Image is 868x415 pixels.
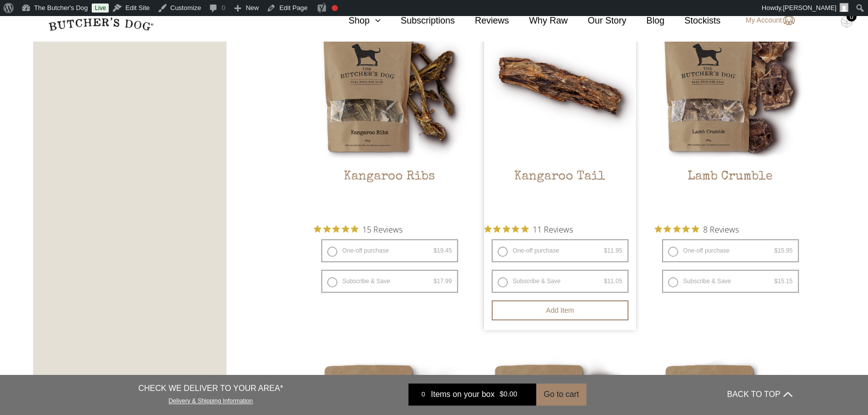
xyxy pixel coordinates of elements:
[655,169,806,217] h2: Lamb Crumble
[626,14,665,28] a: Blog
[431,388,495,400] span: Items on your box
[662,239,799,262] label: One-off purchase
[433,247,437,254] span: $
[484,10,636,217] a: Kangaroo Tail
[533,222,573,237] span: 11 Reviews
[774,247,778,254] span: $
[727,382,792,406] button: BACK TO TOP
[604,278,622,285] bdi: 11.05
[168,395,253,404] a: Delivery & Shipping Information
[500,390,517,398] bdi: 0.00
[774,278,793,285] bdi: 15.15
[92,4,109,13] a: Live
[362,222,402,237] span: 15 Reviews
[328,14,380,28] a: Shop
[604,247,607,254] span: $
[783,4,836,12] span: [PERSON_NAME]
[492,270,628,293] label: Subscribe & Save
[655,222,739,237] button: Rated 4.9 out of 5 stars from 8 reviews. Jump to reviews.
[655,10,806,162] img: Lamb Crumble
[500,390,504,398] span: $
[736,15,795,27] a: My Account
[314,222,402,237] button: Rated 4.9 out of 5 stars from 15 reviews. Jump to reviews.
[492,300,628,320] button: Add item
[774,247,793,254] bdi: 15.95
[484,222,573,237] button: Rated 5 out of 5 stars from 11 reviews. Jump to reviews.
[484,169,636,217] h2: Kangaroo Tail
[455,14,509,28] a: Reviews
[408,383,536,405] a: 0 Items on your box $0.00
[416,389,431,399] div: 0
[840,15,853,28] img: TBD_Cart-Empty.png
[321,239,458,262] label: One-off purchase
[509,14,568,28] a: Why Raw
[433,247,452,254] bdi: 19.45
[774,278,778,285] span: $
[536,383,586,405] button: Go to cart
[314,169,466,217] h2: Kangaroo Ribs
[314,10,466,217] a: Kangaroo RibsKangaroo Ribs
[846,12,856,22] div: 0
[332,5,338,11] div: Focus keyphrase not set
[703,222,739,237] span: 8 Reviews
[655,10,806,217] a: Lamb CrumbleLamb Crumble
[314,10,466,162] img: Kangaroo Ribs
[380,14,455,28] a: Subscriptions
[604,247,622,254] bdi: 11.95
[662,270,799,293] label: Subscribe & Save
[138,382,283,394] p: CHECK WE DELIVER TO YOUR AREA*
[433,278,452,285] bdi: 17.99
[492,239,628,262] label: One-off purchase
[604,278,607,285] span: $
[433,278,437,285] span: $
[665,14,721,28] a: Stockists
[568,14,626,28] a: Our Story
[321,270,458,293] label: Subscribe & Save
